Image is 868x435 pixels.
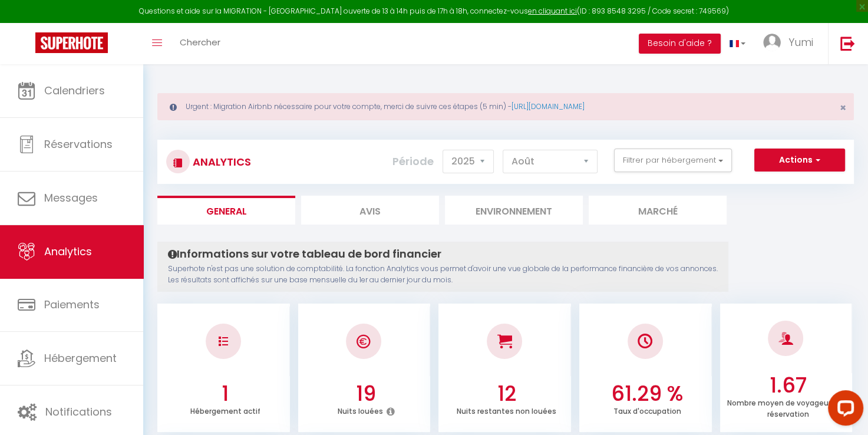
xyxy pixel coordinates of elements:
[44,137,113,151] span: Réservations
[44,244,92,259] span: Analytics
[840,36,855,51] img: logout
[754,149,845,172] button: Actions
[528,6,577,16] a: en cliquant ici
[840,100,846,115] span: ×
[445,196,583,225] li: Environnement
[763,34,781,51] img: ...
[44,190,98,205] span: Messages
[727,373,849,398] h3: 1.67
[168,248,718,261] h4: Informations sur votre tableau de bord financier
[157,196,295,225] li: General
[164,381,286,406] h3: 1
[44,351,117,365] span: Hébergement
[305,381,427,406] h3: 19
[754,23,828,64] a: ... Yumi
[45,404,112,419] span: Notifications
[511,101,585,111] a: [URL][DOMAIN_NAME]
[613,404,681,416] p: Taux d'occupation
[589,196,727,225] li: Marché
[840,103,846,113] button: Close
[392,149,434,174] label: Période
[819,385,868,435] iframe: LiveChat chat widget
[301,196,439,225] li: Avis
[190,404,260,416] p: Hébergement actif
[727,396,849,419] p: Nombre moyen de voyageurs par réservation
[788,35,813,50] span: Yumi
[445,381,568,406] h3: 12
[457,404,556,416] p: Nuits restantes non louées
[157,93,854,120] div: Urgent : Migration Airbnb nécessaire pour votre compte, merci de suivre ces étapes (5 min) -
[168,263,718,286] p: Superhote n'est pas une solution de comptabilité. La fonction Analytics vous permet d'avoir une v...
[44,297,100,312] span: Paiements
[219,337,228,346] img: NO IMAGE
[35,32,108,53] img: Super Booking
[586,381,708,406] h3: 61.29 %
[180,36,220,48] span: Chercher
[171,23,229,64] a: Chercher
[639,34,721,54] button: Besoin d'aide ?
[44,83,105,98] span: Calendriers
[614,149,732,172] button: Filtrer par hébergement
[190,149,251,175] h3: Analytics
[338,404,383,416] p: Nuits louées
